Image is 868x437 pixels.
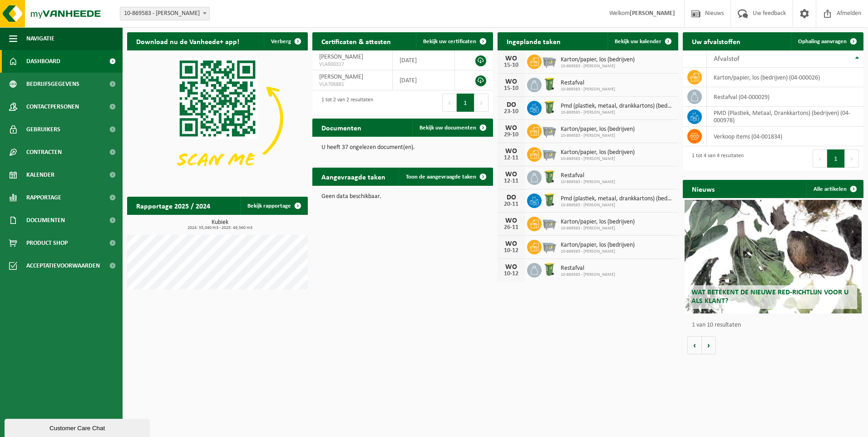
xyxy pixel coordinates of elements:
span: 10-869583 - [PERSON_NAME] [561,226,635,231]
span: Karton/papier, los (bedrijven) [561,56,635,64]
h2: Uw afvalstoffen [683,32,750,50]
span: Navigatie [26,27,54,50]
span: Pmd (plastiek, metaal, drankkartons) (bedrijven) [561,103,674,110]
span: Product Shop [26,232,68,254]
div: 12-11 [502,155,520,161]
span: [PERSON_NAME] [319,54,363,60]
div: 1 tot 2 van 2 resultaten [317,93,373,113]
h2: Aangevraagde taken [312,168,395,185]
button: Previous [442,94,457,112]
span: Rapportage [26,186,61,209]
td: karton/papier, los (bedrijven) (04-000026) [707,68,863,87]
div: 23-10 [502,109,520,115]
button: Volgende [702,336,716,354]
a: Bekijk uw kalender [607,32,677,50]
img: WB-0240-HPE-GN-50 [542,192,557,208]
span: 10-869583 - HELBIG - MARKE [120,7,209,20]
span: Contactpersonen [26,95,79,118]
span: 10-869583 - HELBIG - MARKE [120,7,210,20]
span: Bekijk uw kalender [615,39,661,45]
p: Geen data beschikbaar. [321,194,484,200]
h2: Documenten [312,119,370,136]
div: DO [502,101,520,109]
div: WO [502,148,520,155]
a: Bekijk uw documenten [412,119,492,137]
span: Karton/papier, los (bedrijven) [561,126,635,133]
h2: Download nu de Vanheede+ app! [127,32,248,50]
span: Gebruikers [26,118,60,141]
img: Download de VHEPlus App [127,50,308,186]
div: 12-11 [502,178,520,184]
span: Bedrijfsgegevens [26,73,79,95]
img: WB-0240-HPE-GN-50 [542,99,557,115]
span: Ophaling aanvragen [798,39,847,45]
span: Bekijk uw documenten [419,125,476,131]
div: 26-11 [502,224,520,231]
h2: Nieuws [683,180,724,198]
td: restafval (04-000029) [707,87,863,107]
p: 1 van 10 resultaten [692,322,859,328]
span: Bekijk uw certificaten [423,39,476,45]
button: 1 [457,94,474,112]
span: 10-869583 - [PERSON_NAME] [561,203,674,208]
button: 1 [827,149,845,168]
a: Toon de aangevraagde taken [399,168,492,186]
span: Verberg [271,39,291,45]
button: Next [474,94,488,112]
span: Pmd (plastiek, metaal, drankkartons) (bedrijven) [561,195,674,203]
div: WO [502,124,520,132]
span: Acceptatievoorwaarden [26,254,100,277]
span: Karton/papier, los (bedrijven) [561,242,635,249]
td: [DATE] [393,70,455,90]
iframe: chat widget [5,417,152,437]
button: Verberg [264,32,307,50]
div: WO [502,55,520,62]
strong: [PERSON_NAME] [630,10,675,17]
img: WB-2500-GAL-GY-01 [542,146,557,161]
td: verkoop items (04-001834) [707,127,863,146]
div: WO [502,240,520,248]
span: 2024: 55,040 m3 - 2025: 49,560 m3 [132,226,308,230]
img: WB-0240-HPE-GN-50 [542,76,557,92]
span: Restafval [561,172,615,179]
div: 10-12 [502,271,520,277]
span: Kalender [26,164,54,186]
div: 10-12 [502,248,520,254]
div: 29-10 [502,132,520,138]
button: Previous [813,149,827,168]
div: WO [502,171,520,178]
img: WB-2500-GAL-GY-01 [542,53,557,69]
div: WO [502,217,520,224]
a: Bekijk rapportage [240,197,307,215]
span: Restafval [561,265,615,272]
span: 10-869583 - [PERSON_NAME] [561,249,635,254]
img: WB-2500-GAL-GY-01 [542,123,557,138]
div: WO [502,78,520,85]
span: Wat betekent de nieuwe RED-richtlijn voor u als klant? [691,289,848,305]
div: WO [502,263,520,271]
span: Restafval [561,79,615,87]
span: Contracten [26,141,62,164]
span: 10-869583 - [PERSON_NAME] [561,272,615,278]
span: Karton/papier, los (bedrijven) [561,149,635,156]
span: 10-869583 - [PERSON_NAME] [561,179,615,185]
div: 15-10 [502,62,520,69]
button: Next [845,149,859,168]
img: WB-2500-GAL-GY-01 [542,215,557,231]
td: PMD (Plastiek, Metaal, Drankkartons) (bedrijven) (04-000978) [707,107,863,127]
div: 15-10 [502,85,520,92]
a: Alle artikelen [806,180,863,198]
span: 10-869583 - [PERSON_NAME] [561,156,635,162]
h2: Ingeplande taken [498,32,570,50]
h2: Rapportage 2025 / 2024 [127,197,219,214]
div: DO [502,194,520,201]
span: Karton/papier, los (bedrijven) [561,218,635,226]
span: 10-869583 - [PERSON_NAME] [561,133,635,139]
img: WB-0240-HPE-GN-50 [542,169,557,184]
span: Dashboard [26,50,60,73]
h3: Kubiek [132,219,308,230]
span: Toon de aangevraagde taken [406,174,476,180]
span: VLA900317 [319,61,385,68]
span: Documenten [26,209,65,232]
